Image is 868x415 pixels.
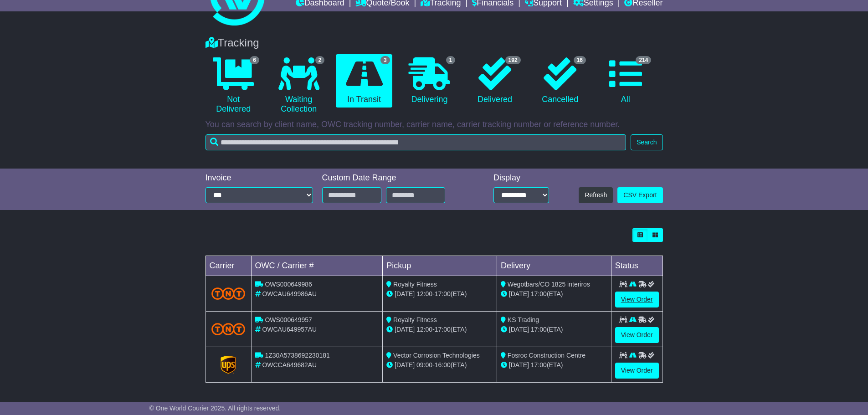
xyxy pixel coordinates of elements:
a: CSV Export [617,187,663,203]
img: TNT_Domestic.png [211,287,246,300]
div: Invoice [205,173,313,183]
span: 09:00 [416,361,432,369]
span: OWS000649957 [265,316,312,323]
span: © One World Courier 2025. All rights reserved. [149,405,281,412]
span: 6 [250,56,259,64]
td: OWC / Carrier # [251,256,383,276]
div: Tracking [201,36,668,50]
a: 192 Delivered [467,54,523,108]
p: You can search by client name, OWC tracking number, carrier name, carrier tracking number or refe... [205,120,663,130]
span: 214 [636,56,651,64]
span: [DATE] [395,290,415,297]
div: - (ETA) [386,289,493,299]
span: Royalty Fitness [393,281,437,288]
span: [DATE] [509,361,529,369]
span: [DATE] [509,326,529,333]
div: - (ETA) [386,360,493,370]
img: TNT_Domestic.png [211,323,246,335]
span: OWCCA649682AU [262,361,317,369]
span: 12:00 [416,326,432,333]
a: 1 Delivering [401,54,457,108]
span: 17:00 [531,361,547,369]
span: 2 [315,56,325,64]
span: 17:00 [435,326,451,333]
span: [DATE] [509,290,529,297]
td: Status [611,256,663,276]
a: View Order [615,327,659,343]
span: 17:00 [531,326,547,333]
span: [DATE] [395,326,415,333]
span: Fosroc Construction Centre [508,352,586,359]
button: Search [631,134,663,150]
span: 16:00 [435,361,451,369]
td: Carrier [205,256,251,276]
div: (ETA) [501,325,607,334]
span: 17:00 [435,290,451,297]
span: 192 [505,56,521,64]
a: 6 Not Delivered [205,54,262,118]
button: Refresh [579,187,613,203]
td: Pickup [383,256,497,276]
a: View Order [615,363,659,379]
span: [DATE] [395,361,415,369]
div: (ETA) [501,360,607,370]
a: 2 Waiting Collection [271,54,327,118]
span: OWCAU649957AU [262,326,317,333]
span: Vector Corrosion Technologies [393,352,480,359]
a: View Order [615,292,659,307]
a: 214 All [597,54,653,108]
span: KS Trading [508,316,539,323]
td: Delivery [497,256,611,276]
span: OWS000649986 [265,281,312,288]
a: 3 In Transit [336,54,392,108]
span: Wegotbars/CO 1825 interiros [508,281,590,288]
span: 1Z30A5738692230181 [265,352,329,359]
div: Display [493,173,549,183]
span: 17:00 [531,290,547,297]
span: 3 [380,56,390,64]
span: 1 [446,56,456,64]
span: 12:00 [416,290,432,297]
div: Custom Date Range [322,173,468,183]
img: GetCarrierServiceLogo [221,356,236,374]
a: 16 Cancelled [532,54,588,108]
span: Royalty Fitness [393,316,437,323]
span: OWCAU649986AU [262,290,317,297]
div: (ETA) [501,289,607,299]
span: 16 [574,56,586,64]
div: - (ETA) [386,325,493,334]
